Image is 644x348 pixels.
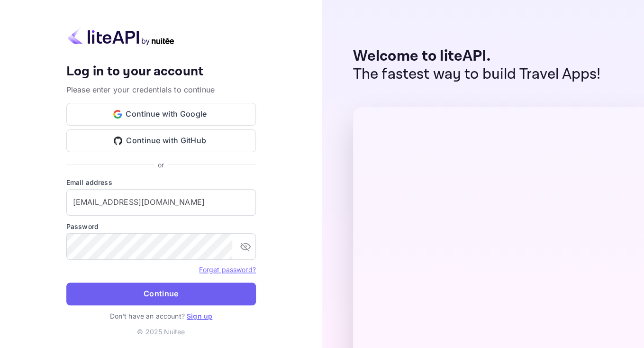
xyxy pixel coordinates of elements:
input: Enter your email address [66,189,256,216]
p: Please enter your credentials to continue [66,84,256,95]
p: Welcome to liteAPI. [353,47,601,65]
label: Email address [66,177,256,187]
p: Don't have an account? [66,311,256,321]
button: Continue with Google [66,103,256,126]
p: The fastest way to build Travel Apps! [353,65,601,83]
a: Forget password? [199,266,255,274]
a: Sign up [187,312,212,320]
button: toggle password visibility [236,237,255,256]
button: Continue [66,283,256,305]
p: © 2025 Nuitee [137,327,185,337]
a: Forget password? [199,265,255,274]
p: or [158,160,164,170]
img: liteapi [66,27,175,46]
h4: Log in to your account [66,64,256,80]
label: Password [66,221,256,231]
button: Continue with GitHub [66,129,256,152]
